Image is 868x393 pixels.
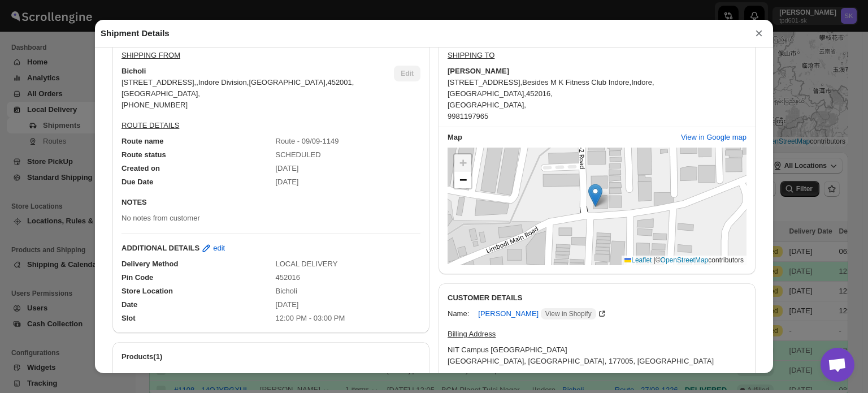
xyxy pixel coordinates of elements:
[121,300,137,309] span: Date
[588,184,602,207] img: Marker
[654,256,656,264] span: |
[522,78,631,87] span: Besides M K Fitness Club Indore ,
[276,137,339,145] span: Route - 09/09-1149
[276,150,321,159] span: SCHEDULED
[661,256,709,264] a: OpenStreetMap
[821,348,854,382] div: Open chat
[448,89,526,98] span: [GEOGRAPHIC_DATA] ,
[448,78,522,87] span: [STREET_ADDRESS] ,
[121,66,146,77] b: Bicholi
[121,150,166,159] span: Route status
[213,243,225,254] span: edit
[448,51,494,59] u: SHIPPING TO
[101,28,170,39] h2: Shipment Details
[454,171,471,188] a: Zoom out
[276,300,299,309] span: [DATE]
[448,344,714,367] div: NIT Campus [GEOGRAPHIC_DATA] [GEOGRAPHIC_DATA], [GEOGRAPHIC_DATA], 177005, [GEOGRAPHIC_DATA]
[478,309,607,318] a: [PERSON_NAME] View in Shopify
[121,198,147,206] b: NOTES
[121,260,178,268] span: Delivery Method
[194,239,232,257] button: edit
[545,309,592,318] span: View in Shopify
[121,287,173,295] span: Store Location
[448,308,469,319] div: Name:
[198,78,249,87] span: Indore Division ,
[622,256,747,265] div: © contributors
[276,314,345,322] span: 12:00 PM - 03:00 PM
[121,101,188,109] span: [PHONE_NUMBER]
[121,243,199,254] b: ADDITIONAL DETAILS
[121,214,200,222] span: No notes from customer
[327,78,354,87] span: 452001 ,
[448,133,462,141] b: Map
[448,112,488,120] span: 9981197965
[681,132,747,143] span: View in Google map
[631,78,654,87] span: Indore ,
[121,273,153,282] span: Pin Code
[448,292,747,304] h3: CUSTOMER DETAILS
[674,128,753,146] button: View in Google map
[750,25,767,41] button: ×
[121,51,180,59] u: SHIPPING FROM
[448,101,526,109] span: [GEOGRAPHIC_DATA] ,
[478,308,596,319] span: [PERSON_NAME]
[276,178,299,186] span: [DATE]
[121,178,153,186] span: Due Date
[121,78,196,87] span: [STREET_ADDRESS] ,
[121,89,200,98] span: [GEOGRAPHIC_DATA] ,
[459,172,467,187] span: −
[276,164,299,172] span: [DATE]
[121,137,163,145] span: Route name
[624,256,652,264] a: Leaflet
[454,154,471,171] a: Zoom in
[121,351,420,362] h2: Products(1)
[249,78,327,87] span: [GEOGRAPHIC_DATA] ,
[121,314,136,322] span: Slot
[121,121,179,129] u: ROUTE DETAILS
[448,66,509,77] b: [PERSON_NAME]
[196,78,198,87] span: ,
[276,273,300,282] span: 452016
[121,164,160,172] span: Created on
[459,156,467,170] span: +
[448,330,496,338] u: Billing Address
[526,89,553,98] span: 452016 ,
[276,287,297,295] span: Bicholi
[276,260,338,268] span: LOCAL DELIVERY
